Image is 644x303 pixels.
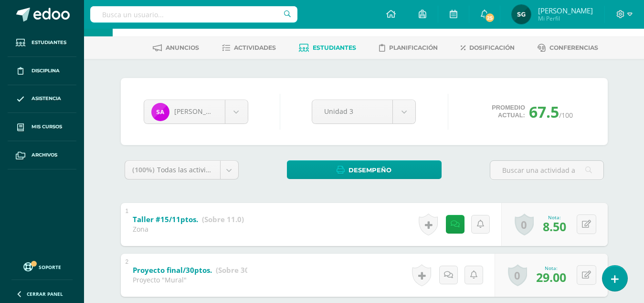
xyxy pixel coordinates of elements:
[174,107,228,116] span: [PERSON_NAME]
[485,12,495,23] span: 25
[379,40,438,56] a: Planificación
[144,100,248,123] a: [PERSON_NAME]
[461,40,515,56] a: Dosificación
[299,40,356,56] a: Estudiantes
[492,104,525,119] span: Promedio actual:
[133,275,247,284] div: Proyecto "Mural"
[312,100,415,123] a: Unidad 3
[125,161,238,179] a: (100%)Todas las actividades de esta unidad
[536,269,566,285] span: 29.00
[529,101,559,122] span: 67.5
[543,214,566,221] div: Nota:
[166,44,199,51] span: Anuncios
[348,161,391,179] span: Desempeño
[8,113,76,141] a: Mis cursos
[222,40,276,56] a: Actividades
[157,165,275,174] span: Todas las actividades de esta unidad
[8,85,76,113] a: Asistencia
[538,6,593,15] span: [PERSON_NAME]
[153,40,199,56] a: Anuncios
[512,5,531,24] img: 41262f1f50d029ad015f7fe7286c9cb7.png
[133,224,244,234] div: Zona
[133,212,244,227] a: Taller #15/11ptos. (Sobre 11.0)
[287,160,442,179] a: Desempeño
[313,44,356,51] span: Estudiantes
[11,260,73,273] a: Soporte
[389,44,438,51] span: Planificación
[469,44,515,51] span: Dosificación
[508,264,527,286] a: 0
[515,213,534,236] a: 0
[8,57,76,85] a: Disciplina
[543,218,566,235] span: 8.50
[32,39,66,46] span: Estudiantes
[559,111,573,120] span: /100
[133,265,212,275] b: Proyecto final/30ptos.
[549,44,598,51] span: Conferencias
[324,100,380,123] span: Unidad 3
[234,44,276,51] span: Actividades
[133,214,198,224] b: Taller #15/11ptos.
[32,151,57,159] span: Archivos
[32,67,60,75] span: Disciplina
[27,291,63,297] span: Cerrar panel
[8,29,76,57] a: Estudiantes
[538,40,598,56] a: Conferencias
[32,123,62,131] span: Mis cursos
[8,141,76,169] a: Archivos
[216,265,258,275] strong: (Sobre 30.0)
[132,165,155,174] span: (100%)
[39,264,61,270] span: Soporte
[490,161,603,180] input: Buscar una actividad aquí...
[202,214,244,224] strong: (Sobre 11.0)
[151,103,169,121] img: 0f11ed07bf14af96c22b702831076a05.png
[536,265,566,271] div: Nota:
[133,263,258,278] a: Proyecto final/30ptos. (Sobre 30.0)
[32,95,61,102] span: Asistencia
[538,14,593,22] span: Mi Perfil
[90,6,297,22] input: Busca un usuario...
